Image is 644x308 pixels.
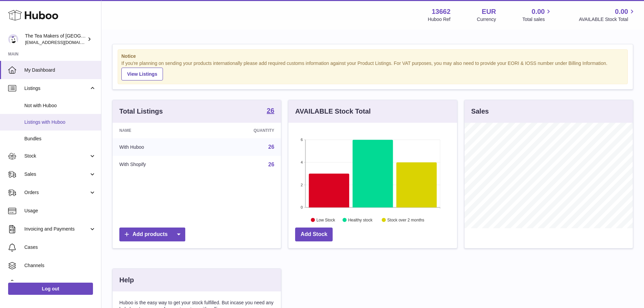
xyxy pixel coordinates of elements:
[119,228,185,241] a: Add products
[204,123,281,138] th: Quantity
[301,205,303,209] text: 0
[387,217,424,222] text: Stock over 2 months
[24,244,96,251] span: Cases
[8,34,18,44] img: internalAdmin-13662@internal.huboo.com
[121,53,624,60] strong: Notice
[24,67,96,73] span: My Dashboard
[522,16,552,23] span: Total sales
[579,16,636,23] span: AVAILABLE Stock Total
[579,7,636,23] a: 0.00 AVAILABLE Stock Total
[301,160,303,164] text: 4
[522,7,552,23] a: 0.00 Total sales
[615,7,628,16] span: 0.00
[113,156,204,173] td: With Shopify
[477,16,496,23] div: Currency
[24,102,96,109] span: Not with Huboo
[268,162,275,167] a: 26
[25,33,86,46] div: The Tea Makers of [GEOGRAPHIC_DATA]
[428,16,451,23] div: Huboo Ref
[119,107,163,116] h3: Total Listings
[113,123,204,138] th: Name
[24,262,96,269] span: Channels
[301,183,303,187] text: 2
[24,281,96,287] span: Settings
[482,7,496,16] strong: EUR
[24,85,89,92] span: Listings
[121,68,163,80] a: View Listings
[24,208,96,214] span: Usage
[471,107,489,116] h3: Sales
[316,217,335,222] text: Low Stock
[121,60,624,80] div: If you're planning on sending your products internationally please add required customs informati...
[24,153,89,159] span: Stock
[267,107,274,114] strong: 26
[295,107,371,116] h3: AVAILABLE Stock Total
[24,189,89,196] span: Orders
[8,283,93,295] a: Log out
[268,144,275,150] a: 26
[24,226,89,232] span: Invoicing and Payments
[301,138,303,142] text: 6
[267,107,274,115] a: 26
[295,228,333,241] a: Add Stock
[24,171,89,177] span: Sales
[113,138,204,156] td: With Huboo
[25,40,99,45] span: [EMAIL_ADDRESS][DOMAIN_NAME]
[532,7,545,16] span: 0.00
[348,217,373,222] text: Healthy stock
[432,7,451,16] strong: 13662
[24,119,96,125] span: Listings with Huboo
[119,276,134,285] h3: Help
[24,136,96,142] span: Bundles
